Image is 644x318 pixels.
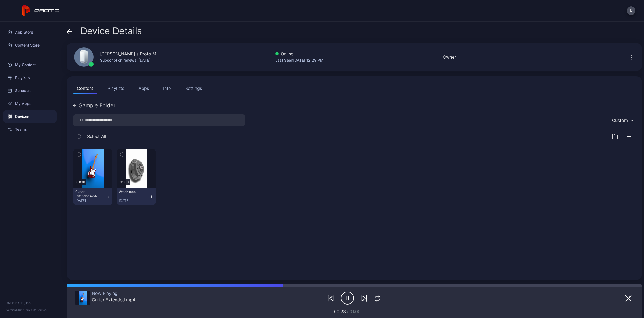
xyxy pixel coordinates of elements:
[3,71,57,84] a: Playlists
[104,83,128,94] button: Playlists
[334,309,346,314] span: 00:23
[73,83,97,94] button: Content
[182,83,206,94] button: Settings
[92,297,135,302] div: Guitar Extended.mp4
[79,103,115,108] div: Sample Folder
[3,58,57,71] a: My Content
[3,39,57,52] a: Content Store
[159,83,175,94] button: Info
[6,308,24,312] span: Version 1.13.1 •
[135,83,153,94] button: Apps
[609,114,635,126] button: Custom
[3,110,57,123] a: Devices
[3,97,57,110] a: My Apps
[627,6,635,15] button: K
[81,26,142,36] span: Device Details
[73,188,112,205] button: Guitar Extended.mp4[DATE]
[347,309,348,314] span: /
[275,51,323,57] div: Online
[350,309,361,314] span: 01:00
[75,190,105,198] div: Guitar Extended.mp4
[100,57,156,63] div: Subscription renewal [DATE]
[3,84,57,97] a: Schedule
[75,199,106,203] div: [DATE]
[275,57,323,63] div: Last Seen [DATE] 12:29 PM
[119,199,150,203] div: [DATE]
[117,188,156,205] button: Watch.mp4[DATE]
[163,85,171,91] div: Info
[100,51,156,57] div: [PERSON_NAME]'s Proto M
[87,133,106,140] span: Select All
[92,291,135,296] div: Now Playing
[185,85,202,91] div: Settings
[6,301,54,305] div: © 2025 PROTO, Inc.
[612,118,628,123] div: Custom
[24,308,47,312] a: Terms Of Service
[3,123,57,136] a: Teams
[3,26,57,39] a: App Store
[119,190,148,194] div: Watch.mp4
[443,54,456,60] div: Owner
